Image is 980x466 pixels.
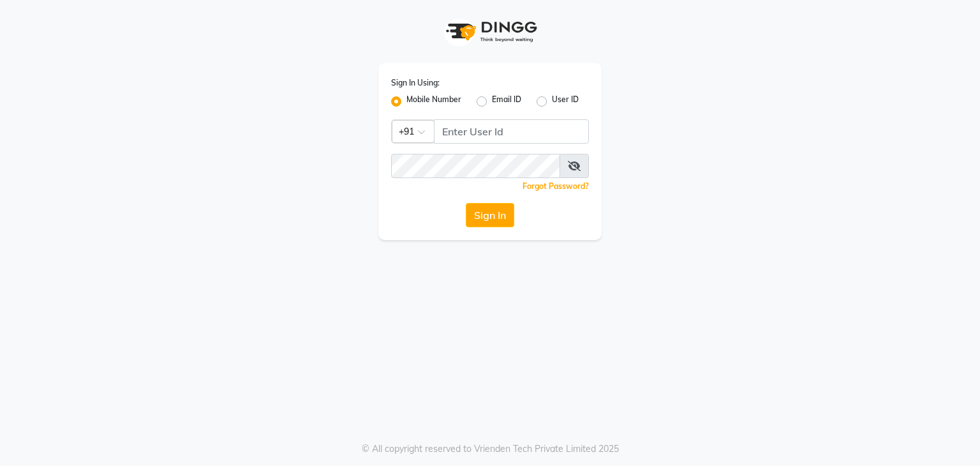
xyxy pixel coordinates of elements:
[523,181,589,191] a: Forgot Password?
[492,94,521,109] label: Email ID
[391,154,560,178] input: Username
[391,77,440,89] label: Sign In Using:
[439,13,541,50] img: logo1.svg
[434,119,589,144] input: Username
[406,94,461,109] label: Mobile Number
[552,94,579,109] label: User ID
[466,203,514,227] button: Sign In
